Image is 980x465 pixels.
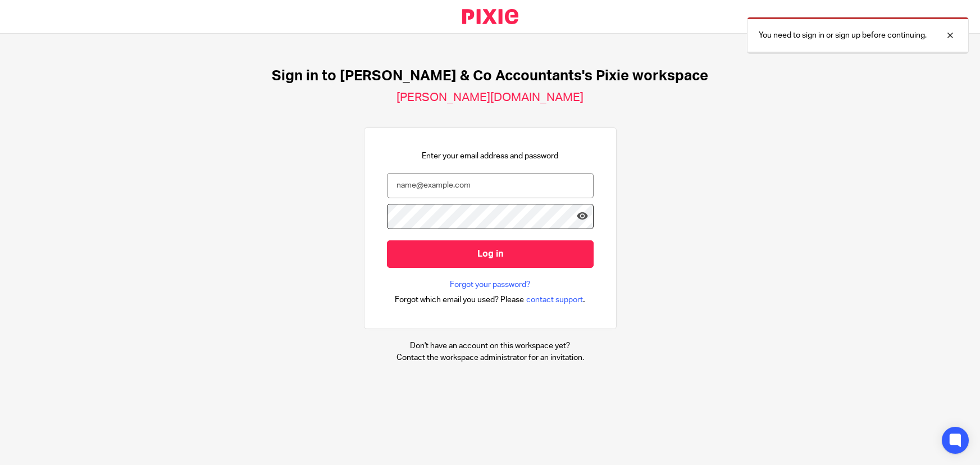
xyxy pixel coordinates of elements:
[396,340,584,352] p: Don't have an account on this workspace yet?
[395,294,524,306] span: Forgot which email you used? Please
[387,240,594,268] input: Log in
[422,151,558,162] p: Enter your email address and password
[396,90,584,105] h2: [PERSON_NAME][DOMAIN_NAME]
[450,279,530,290] a: Forgot your password?
[759,30,927,41] p: You need to sign in or sign up before continuing.
[272,67,708,85] h1: Sign in to [PERSON_NAME] & Co Accountants's Pixie workspace
[526,294,583,306] span: contact support
[395,293,585,306] div: .
[396,352,584,363] p: Contact the workspace administrator for an invitation.
[387,173,594,198] input: name@example.com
